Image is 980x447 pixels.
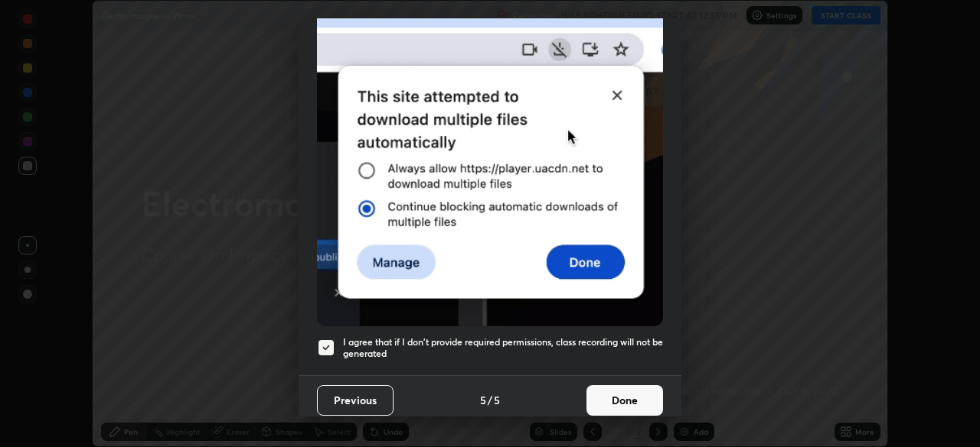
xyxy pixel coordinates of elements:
button: Previous [317,385,394,416]
h4: 5 [494,392,500,408]
h4: / [488,392,492,408]
h5: I agree that if I don't provide required permissions, class recording will not be generated [343,336,663,360]
h4: 5 [480,392,486,408]
button: Done [586,385,663,416]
